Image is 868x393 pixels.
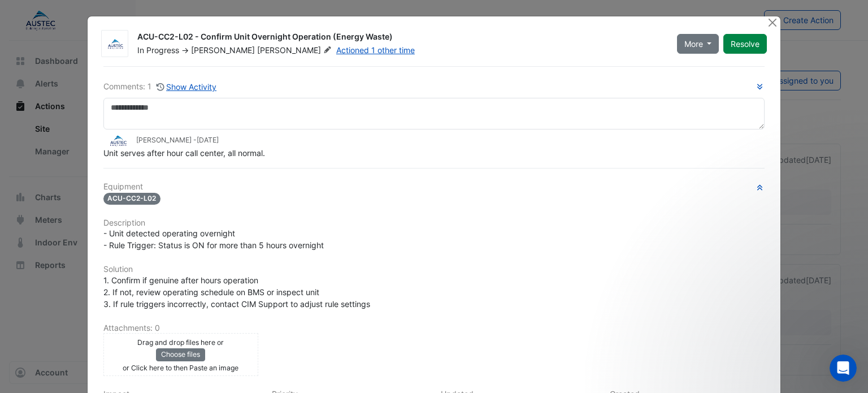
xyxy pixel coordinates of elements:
button: go back [7,5,29,26]
button: Send a message… [194,302,212,320]
small: [PERSON_NAME] - [136,135,219,145]
button: More [677,34,719,54]
h6: Equipment [103,182,765,192]
span: 1. Confirm if genuine after hours operation 2. If not, review operating schedule on BMS or inspec... [103,275,370,309]
img: Profile image for Arghya [48,6,66,24]
img: Austec Automation [102,38,128,50]
span: ACU-CC2-L02 [103,193,161,205]
h6: Attachments: 0 [103,323,765,333]
button: Show Activity [156,80,218,93]
iframe: Intercom live chat [830,355,857,382]
div: Close [198,5,219,25]
h6: Description [103,218,765,228]
button: Gif picker [54,306,63,316]
img: Austec Automation [103,135,132,147]
img: Profile image for Chris [32,6,50,24]
span: [PERSON_NAME] [257,45,334,56]
span: More [684,38,703,50]
small: Drag and drop files here or [137,338,224,347]
a: Actioned 1 other time [336,45,415,55]
h1: CIM [71,6,87,14]
h6: Solution [103,265,765,274]
small: or Click here to then Paste an image [123,364,238,372]
button: Resolve [723,34,767,54]
p: Within an hour [80,14,134,25]
textarea: Message… [10,283,216,302]
div: Comments: 1 [103,80,218,93]
button: Upload attachment [18,306,27,316]
span: 2025-09-08 08:48:39 [197,136,219,144]
div: ACU-CC2-L02 - Confirm Unit Overnight Operation (Energy Waste) [137,31,663,45]
span: In Progress [137,45,179,55]
button: Start recording [72,306,81,316]
button: Close [766,16,778,28]
button: Emoji picker [36,306,45,316]
button: Choose files [156,348,205,361]
span: Unit serves after hour call center, all normal. [103,148,265,158]
span: - Unit detected operating overnight - Rule Trigger: Status is ON for more than 5 hours overnight [103,228,324,250]
span: [PERSON_NAME] [191,45,255,55]
span: -> [181,45,189,55]
button: Home [177,5,198,26]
